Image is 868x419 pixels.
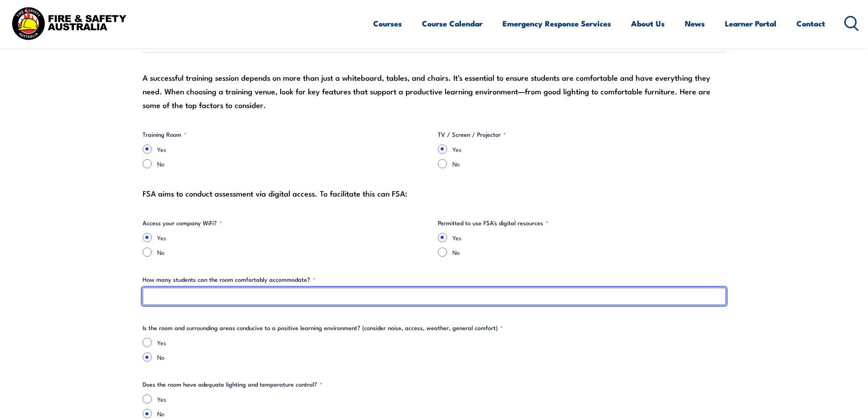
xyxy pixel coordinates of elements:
label: Yes [157,233,431,242]
h3: Facilities checklist [143,38,726,48]
label: Yes [157,338,726,347]
a: Emergency Response Services [503,11,611,36]
legend: Access your company WiFi? [143,218,222,228]
a: Courses [373,11,402,36]
a: News [685,11,705,36]
a: Course Calendar [422,11,483,36]
label: No [452,248,726,257]
a: Learner Portal [725,11,776,36]
label: No [157,248,431,257]
legend: Is the room and surrounding areas conducive to a positive learning environment? (consider noise, ... [143,323,503,332]
legend: Permitted to use FSA's digital resources [438,218,548,228]
legend: Does the room have adequate lighting and temperature control? [143,380,322,389]
label: Yes [452,145,726,154]
label: No [157,159,431,168]
legend: TV / Screen / Projector [438,130,506,139]
label: Yes [157,394,726,403]
label: Yes [452,233,726,242]
a: About Us [631,11,665,36]
div: FSA aims to conduct assessment via digital access. To facilitate this can FSA: [143,186,726,200]
label: No [452,159,726,168]
label: Yes [157,145,431,154]
div: A successful training session depends on more than just a whiteboard, tables, and chairs. It's es... [143,71,726,112]
legend: Training Room [143,130,186,139]
label: No [157,352,726,362]
label: How many students can the room comfortably accommodate? [143,275,726,284]
label: No [157,409,726,418]
a: Contact [796,11,825,36]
